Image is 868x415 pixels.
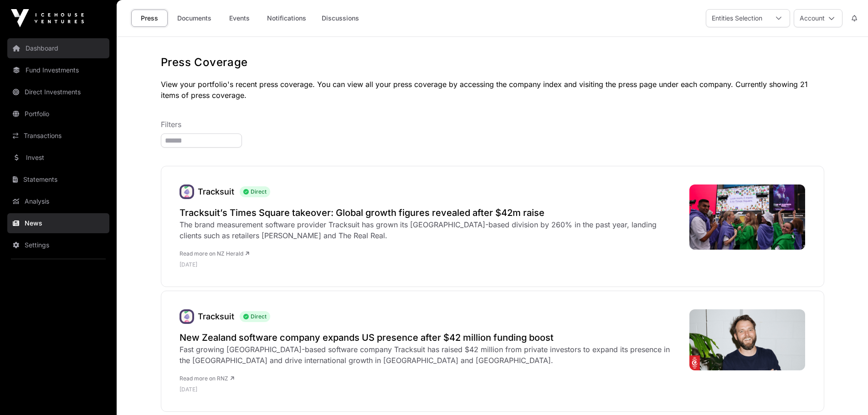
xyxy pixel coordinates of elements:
[180,344,680,366] div: Fast growing [GEOGRAPHIC_DATA]-based software company Tracksuit has raised $42 million from priva...
[180,261,680,268] p: [DATE]
[7,38,109,58] a: Dashboard
[180,309,194,324] a: Tracksuit
[240,186,270,197] span: Direct
[171,10,217,27] a: Documents
[161,55,824,70] h1: Press Coverage
[240,311,270,322] span: Direct
[316,10,365,27] a: Discussions
[7,60,109,80] a: Fund Investments
[180,184,194,199] img: gotracksuit_logo.jpeg
[198,312,234,321] a: Tracksuit
[261,10,312,27] a: Notifications
[198,187,234,196] a: Tracksuit
[161,119,824,130] p: Filters
[180,309,194,324] img: gotracksuit_logo.jpeg
[689,309,806,370] img: 4K5XL4Q_Connor_Archbold___Co_Founder_and_CEO_1_jpg.png
[7,104,109,124] a: Portfolio
[180,250,249,257] a: Read more on NZ Herald
[822,371,868,415] iframe: Chat Widget
[180,206,680,219] a: Tracksuit’s Times Square takeover: Global growth figures revealed after $42m raise
[180,184,194,199] a: Tracksuit
[7,126,109,146] a: Transactions
[7,213,109,233] a: News
[221,10,257,27] a: Events
[794,9,842,27] button: Account
[689,184,806,250] img: XA3S5MC375FYVM5KLCVF5YCILU.JPG
[7,148,109,168] a: Invest
[180,331,680,344] a: New Zealand software company expands US presence after $42 million funding boost
[180,375,234,382] a: Read more on RNZ
[7,191,109,211] a: Analysis
[706,10,768,27] div: Entities Selection
[7,82,109,102] a: Direct Investments
[180,219,680,241] div: The brand measurement software provider Tracksuit has grown its [GEOGRAPHIC_DATA]-based division ...
[131,10,168,27] a: Press
[7,235,109,255] a: Settings
[180,386,680,393] p: [DATE]
[7,169,109,190] a: Statements
[161,79,824,101] p: View your portfolio's recent press coverage. You can view all your press coverage by accessing th...
[11,9,84,27] img: Icehouse Ventures Logo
